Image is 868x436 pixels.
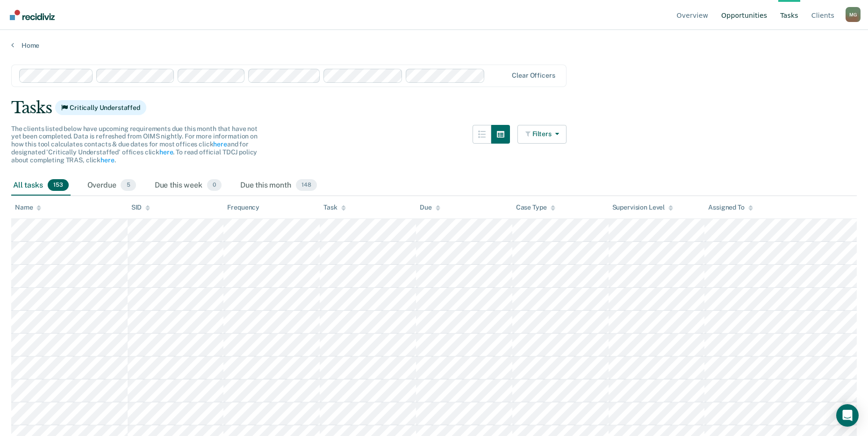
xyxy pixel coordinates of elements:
[121,179,136,191] span: 5
[11,41,857,50] a: Home
[238,175,319,196] div: Due this month148
[86,175,138,196] div: Overdue5
[11,98,857,117] div: Tasks
[207,179,222,191] span: 0
[131,203,151,211] div: SID
[159,148,173,156] a: here
[517,125,567,144] button: Filters
[227,203,259,211] div: Frequency
[213,140,227,148] a: here
[420,203,440,211] div: Due
[512,72,555,80] div: Clear officers
[10,10,55,20] img: Recidiviz
[612,203,674,211] div: Supervision Level
[708,203,753,211] div: Assigned To
[48,179,69,191] span: 153
[516,203,555,211] div: Case Type
[15,203,41,211] div: Name
[11,125,258,164] span: The clients listed below have upcoming requirements due this month that have not yet been complet...
[846,7,861,22] button: Profile dropdown button
[100,156,114,164] a: here
[836,404,859,427] div: Open Intercom Messenger
[846,7,861,22] div: M G
[323,203,345,211] div: Task
[11,175,71,196] div: All tasks153
[153,175,223,196] div: Due this week0
[55,100,146,115] span: Critically Understaffed
[296,179,317,191] span: 148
